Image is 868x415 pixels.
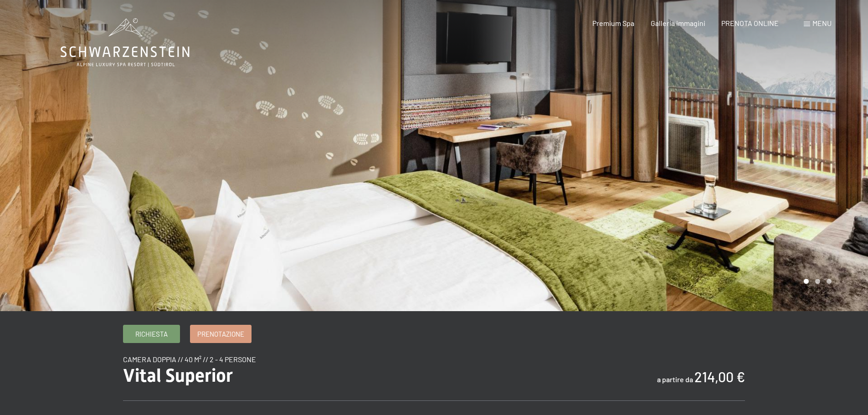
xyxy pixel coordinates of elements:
[592,19,634,27] a: Premium Spa
[123,325,180,343] a: Richiesta
[721,19,779,27] a: PRENOTA ONLINE
[651,19,705,27] a: Galleria immagini
[190,325,251,343] a: Prenotazione
[197,329,244,339] span: Prenotazione
[812,19,832,27] span: Menu
[657,375,693,384] span: a partire da
[135,329,168,339] span: Richiesta
[694,369,745,385] b: 214,00 €
[123,355,256,364] span: camera doppia // 40 m² // 2 - 4 persone
[123,365,233,386] span: Vital Superior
